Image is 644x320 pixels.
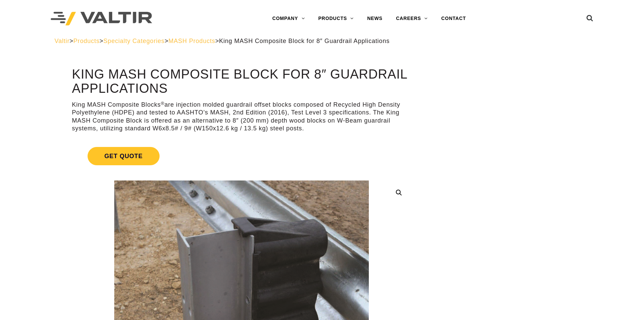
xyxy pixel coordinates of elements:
a: Get Quote [72,139,411,173]
div: > > > > [54,37,590,45]
a: Valtir [54,38,69,44]
a: CAREERS [389,12,434,25]
sup: ® [161,101,165,106]
span: King MASH Composite Block for 8″ Guardrail Applications [219,38,390,44]
p: King MASH Composite Blocks are injection molded guardrail offset blocks composed of Recycled High... [72,101,411,133]
a: Specialty Categories [103,38,165,44]
img: Valtir [51,12,152,26]
a: PRODUCTS [311,12,360,25]
a: CONTACT [434,12,473,25]
a: NEWS [360,12,389,25]
h1: King MASH Composite Block for 8″ Guardrail Applications [72,67,411,96]
a: Products [73,38,99,44]
a: COMPANY [265,12,311,25]
span: Get Quote [88,147,160,165]
a: MASH Products [168,38,215,44]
